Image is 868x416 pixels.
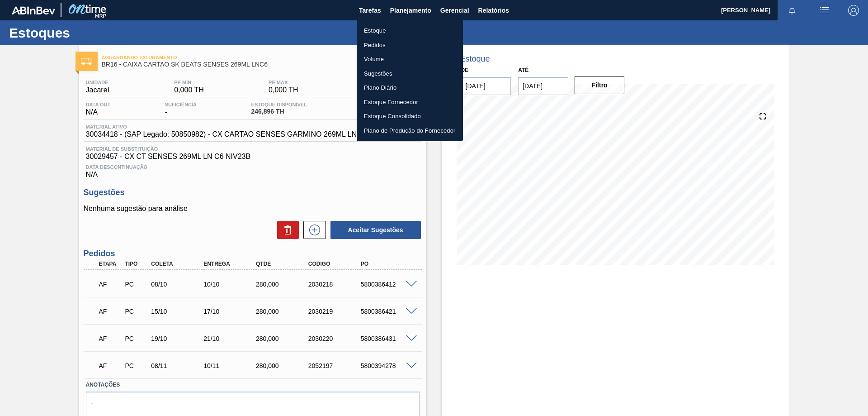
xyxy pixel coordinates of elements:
a: Sugestões [357,67,463,81]
a: Estoque Fornecedor [357,95,463,110]
a: Pedidos [357,38,463,53]
a: Estoque Consolidado [357,109,463,124]
a: Estoque [357,24,463,38]
a: Plano Diário [357,81,463,95]
a: Volume [357,52,463,67]
a: Plano de Produção do Fornecedor [357,124,463,138]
